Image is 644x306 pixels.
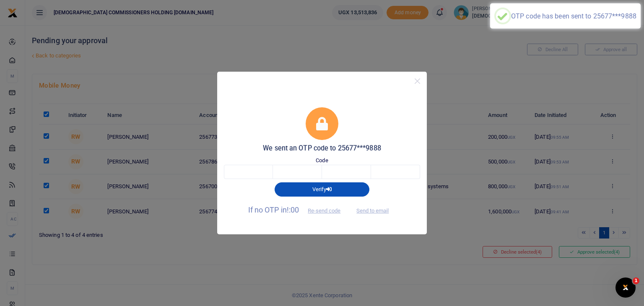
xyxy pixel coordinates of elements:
label: Code [316,156,328,165]
span: If no OTP in [248,205,348,214]
div: OTP code has been sent to 25677***9888 [511,12,636,20]
button: Verify [275,182,369,197]
span: 1 [633,277,639,284]
span: !:00 [287,205,299,214]
h5: We sent an OTP code to 25677***9888 [224,144,420,153]
iframe: Intercom live chat [615,277,636,298]
button: Close [411,75,423,87]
